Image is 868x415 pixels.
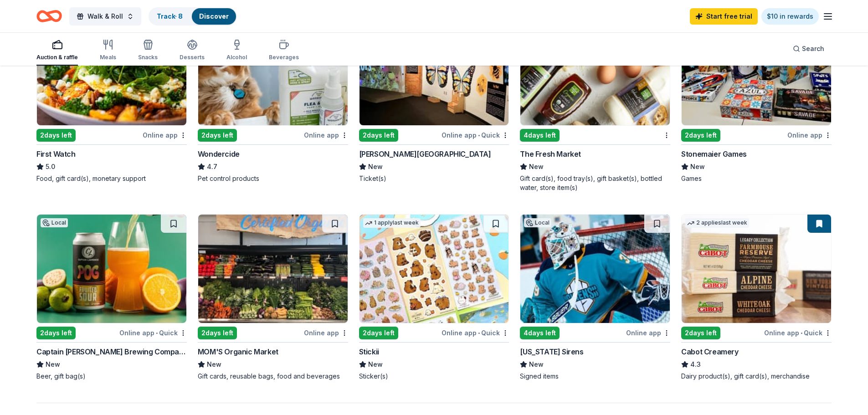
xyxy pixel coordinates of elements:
[681,327,720,339] div: 2 days left
[682,215,831,323] img: Image for Cabot Creamery
[138,54,158,61] div: Snacks
[359,372,509,381] div: Sticker(s)
[787,129,832,141] div: Online app
[690,359,701,370] span: 4.3
[180,54,205,61] div: Desserts
[520,372,670,381] div: Signed items
[681,174,832,183] div: Games
[359,16,509,183] a: Image for Milton J. Rubenstein Museum of Science & TechnologyLocal2days leftOnline app•Quick[PERS...
[520,214,670,381] a: Image for New York SirensLocal4days leftOnline app[US_STATE] SirensNewSigned items
[681,149,747,159] div: Stonemaier Games
[359,149,491,159] div: [PERSON_NAME][GEOGRAPHIC_DATA]
[529,359,544,370] span: New
[198,372,348,381] div: Gift cards, reusable bags, food and beverages
[198,327,237,339] div: 2 days left
[520,17,670,125] img: Image for The Fresh Market
[363,218,421,228] div: 1 apply last week
[360,215,509,323] img: Image for Stickii
[690,161,705,172] span: New
[520,215,670,323] img: Image for New York Sirens
[524,218,551,227] div: Local
[685,218,749,228] div: 2 applies last week
[359,327,398,339] div: 2 days left
[198,129,237,142] div: 2 days left
[36,327,76,339] div: 2 days left
[764,327,832,338] div: Online app Quick
[36,149,76,159] div: First Watch
[41,218,68,227] div: Local
[37,215,186,323] img: Image for Captain Lawrence Brewing Company
[156,329,158,337] span: •
[478,132,480,139] span: •
[682,17,831,125] img: Image for Stonemaier Games
[198,215,348,323] img: Image for MOM'S Organic Market
[368,161,383,172] span: New
[36,372,187,381] div: Beer, gift bag(s)
[198,346,278,357] div: MOM'S Organic Market
[360,17,509,125] img: Image for Milton J. Rubenstein Museum of Science & Technology
[149,7,237,26] button: Track· 8Discover
[478,329,480,337] span: •
[37,17,186,125] img: Image for First Watch
[46,161,55,172] span: 5.0
[157,12,183,20] a: Track· 8
[36,36,78,66] button: Auction & raffle
[801,329,802,337] span: •
[520,174,670,192] div: Gift card(s), food tray(s), gift basket(s), bottled water, store item(s)
[304,327,348,338] div: Online app
[359,174,509,183] div: Ticket(s)
[786,40,832,58] button: Search
[36,214,187,381] a: Image for Captain Lawrence Brewing CompanyLocal2days leftOnline app•QuickCaptain [PERSON_NAME] Br...
[681,372,832,381] div: Dairy product(s), gift card(s), merchandise
[36,54,78,61] div: Auction & raffle
[69,7,141,26] button: Walk & Roll
[681,16,832,183] a: Image for Stonemaier Games1 applylast week2days leftOnline appStonemaier GamesNewGames
[143,129,187,141] div: Online app
[199,12,229,20] a: Discover
[681,129,720,142] div: 2 days left
[520,16,670,192] a: Image for The Fresh Market4days leftThe Fresh MarketNewGift card(s), food tray(s), gift basket(s)...
[359,129,398,142] div: 2 days left
[87,11,123,22] span: Walk & Roll
[36,346,187,357] div: Captain [PERSON_NAME] Brewing Company
[442,129,509,141] div: Online app Quick
[100,54,116,61] div: Meals
[207,359,221,370] span: New
[529,161,544,172] span: New
[198,174,348,183] div: Pet control products
[368,359,383,370] span: New
[36,16,187,183] a: Image for First Watch2 applieslast week2days leftOnline appFirst Watch5.0Food, gift card(s), mone...
[36,174,187,183] div: Food, gift card(s), monetary support
[198,16,348,183] a: Image for Wondercide7 applieslast week2days leftOnline appWondercide4.7Pet control products
[520,327,560,339] div: 4 days left
[119,327,187,338] div: Online app Quick
[520,346,583,357] div: [US_STATE] Sirens
[226,36,247,66] button: Alcohol
[520,129,560,142] div: 4 days left
[36,5,62,27] a: Home
[359,214,509,381] a: Image for Stickii1 applylast week2days leftOnline app•QuickStickiiNewSticker(s)
[269,54,299,61] div: Beverages
[180,36,205,66] button: Desserts
[198,214,348,381] a: Image for MOM'S Organic Market2days leftOnline appMOM'S Organic MarketNewGift cards, reusable bag...
[138,36,158,66] button: Snacks
[681,214,832,381] a: Image for Cabot Creamery2 applieslast week2days leftOnline app•QuickCabot Creamery4.3Dairy produc...
[626,327,670,338] div: Online app
[36,129,76,142] div: 2 days left
[761,8,819,25] a: $10 in rewards
[198,149,240,159] div: Wondercide
[442,327,509,338] div: Online app Quick
[520,149,581,159] div: The Fresh Market
[359,346,379,357] div: Stickii
[226,54,247,61] div: Alcohol
[198,17,348,125] img: Image for Wondercide
[46,359,60,370] span: New
[802,43,824,54] span: Search
[690,8,758,25] a: Start free trial
[269,36,299,66] button: Beverages
[100,36,116,66] button: Meals
[681,346,738,357] div: Cabot Creamery
[207,161,217,172] span: 4.7
[304,129,348,141] div: Online app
